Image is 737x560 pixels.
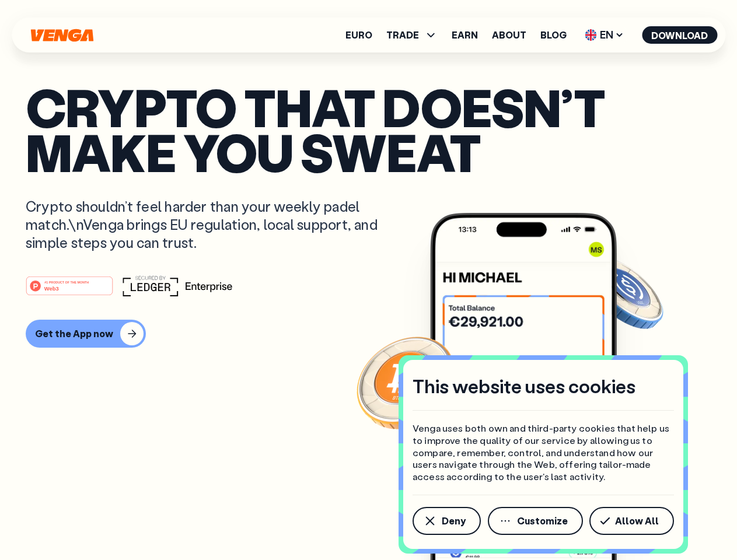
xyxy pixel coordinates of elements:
span: Allow All [615,516,659,526]
p: Venga uses both own and third-party cookies that help us to improve the quality of our service by... [413,422,674,483]
a: #1 PRODUCT OF THE MONTHWeb3 [26,283,113,298]
span: TRADE [386,28,438,42]
button: Customize [488,507,583,535]
img: flag-uk [585,29,596,41]
img: USDC coin [582,251,666,335]
button: Get the App now [26,320,146,348]
span: TRADE [386,30,419,40]
span: Deny [442,516,466,526]
a: About [492,30,526,40]
div: Get the App now [35,328,113,339]
h4: This website uses cookies [413,374,635,398]
a: Euro [345,30,372,40]
span: Customize [517,516,568,526]
a: Earn [452,30,478,40]
a: Get the App now [26,320,711,348]
a: Blog [540,30,567,40]
p: Crypto shouldn’t feel harder than your weekly padel match.\nVenga brings EU regulation, local sup... [26,197,394,252]
span: EN [581,26,628,44]
button: Allow All [589,507,674,535]
button: Download [642,26,717,44]
svg: Home [29,29,95,42]
tspan: Web3 [44,285,59,291]
button: Deny [413,507,481,535]
img: Bitcoin [354,330,459,435]
p: Crypto that doesn’t make you sweat [26,85,711,174]
tspan: #1 PRODUCT OF THE MONTH [44,280,89,283]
